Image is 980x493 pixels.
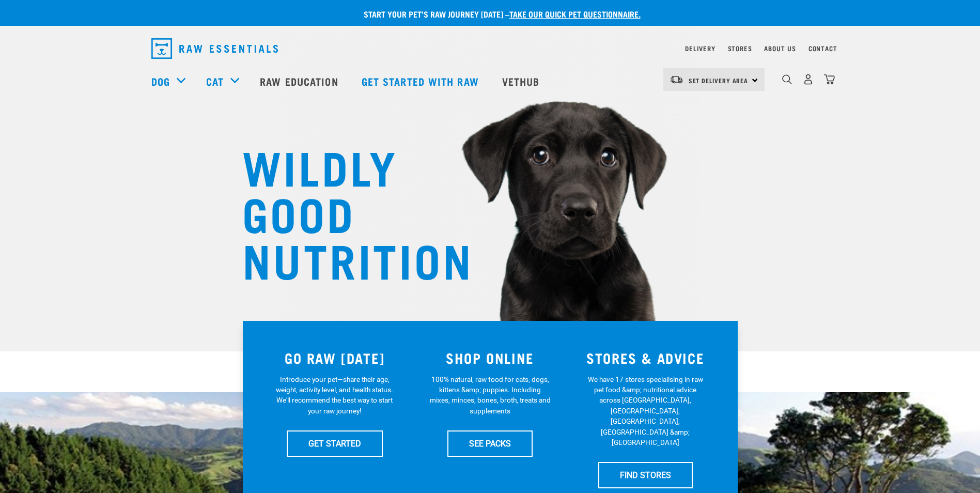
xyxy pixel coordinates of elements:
[670,75,683,84] img: van-moving.png
[808,47,837,50] a: Contact
[824,74,835,85] img: home-icon@2x.png
[418,350,562,366] h3: SHOP ONLINE
[429,374,551,417] p: 100% natural, raw food for cats, dogs, kittens &amp; puppies. Including mixes, minces, bones, bro...
[803,74,814,85] img: user.png
[151,73,170,89] a: Dog
[287,430,383,456] a: GET STARTED
[492,60,553,102] a: Vethub
[274,374,395,417] p: Introduce your pet—share their age, weight, activity level, and health status. We'll recommend th...
[151,38,278,59] img: Raw Essentials Logo
[585,374,706,448] p: We have 17 stores specialising in raw pet food &amp; nutritional advice across [GEOGRAPHIC_DATA],...
[206,73,224,89] a: Cat
[685,47,715,50] a: Delivery
[764,47,796,50] a: About Us
[447,430,533,456] a: SEE PACKS
[242,142,449,282] h1: WILDLY GOOD NUTRITION
[728,47,752,50] a: Stores
[263,350,407,366] h3: GO RAW [DATE]
[351,60,492,102] a: Get started with Raw
[250,60,351,102] a: Raw Education
[782,74,792,84] img: home-icon-1@2x.png
[598,462,693,488] a: FIND STORES
[689,79,749,82] span: Set Delivery Area
[509,11,641,16] a: take our quick pet questionnaire.
[574,350,717,366] h3: STORES & ADVICE
[143,34,837,63] nav: dropdown navigation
